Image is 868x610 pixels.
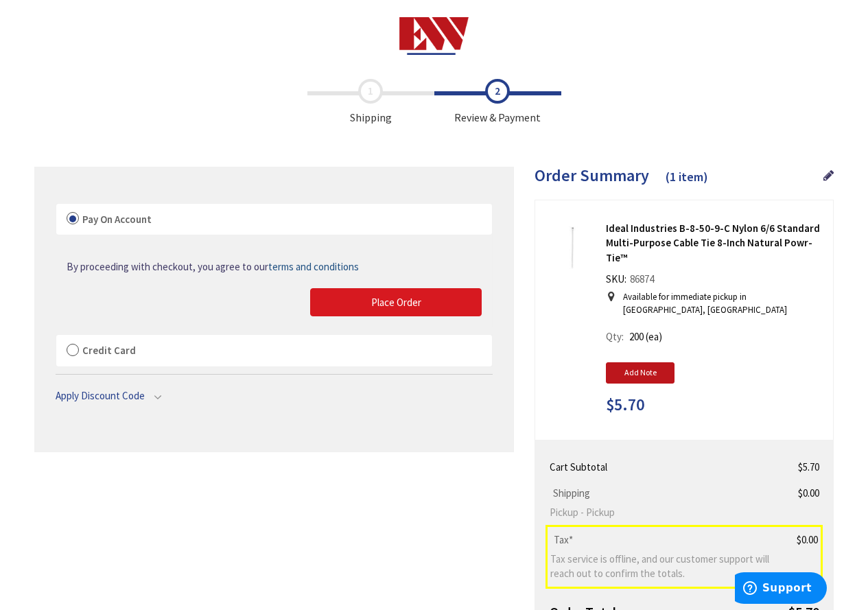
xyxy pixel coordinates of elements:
span: Place Order [371,296,421,309]
p: Available for immediate pickup in [GEOGRAPHIC_DATA], [GEOGRAPHIC_DATA] [623,291,816,316]
img: Ideal Industries B-8-50-9-C Nylon 6/6 Standard Multi-Purpose Cable Tie 8-Inch Natural Powr-Tie™ [551,226,594,269]
a: By proceeding with checkout, you agree to ourterms and conditions [67,259,359,274]
span: 200 [629,330,644,343]
span: (ea) [646,330,662,343]
span: (1 item) [666,169,708,185]
span: Review & Payment [434,79,561,126]
span: By proceeding with checkout, you agree to our [67,260,359,273]
span: $0.00 [798,486,819,500]
span: Shipping [307,79,434,126]
div: SKU: [606,272,657,291]
span: Order Summary [535,165,649,186]
span: Pay On Account [82,213,152,226]
span: $0.00 [797,533,818,546]
th: Cart Subtotal [547,454,783,480]
span: $5.70 [798,460,819,473]
span: Pickup - Pickup [550,505,777,519]
iframe: Opens a widget where you can find more information [735,572,827,607]
span: terms and conditions [268,260,359,273]
span: 86874 [626,272,657,285]
img: Electrical Wholesalers, Inc. [399,17,469,55]
span: $5.70 [606,396,644,414]
span: Credit Card [82,344,136,357]
span: Qty [606,330,622,343]
span: Shipping [550,486,594,500]
button: Place Order [310,288,482,317]
span: Apply Discount Code [56,389,145,402]
span: Tax service is offline, and our customer support will reach out to confirm the totals. [550,552,777,581]
strong: Ideal Industries B-8-50-9-C Nylon 6/6 Standard Multi-Purpose Cable Tie 8-Inch Natural Powr-Tie™ [606,221,823,265]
